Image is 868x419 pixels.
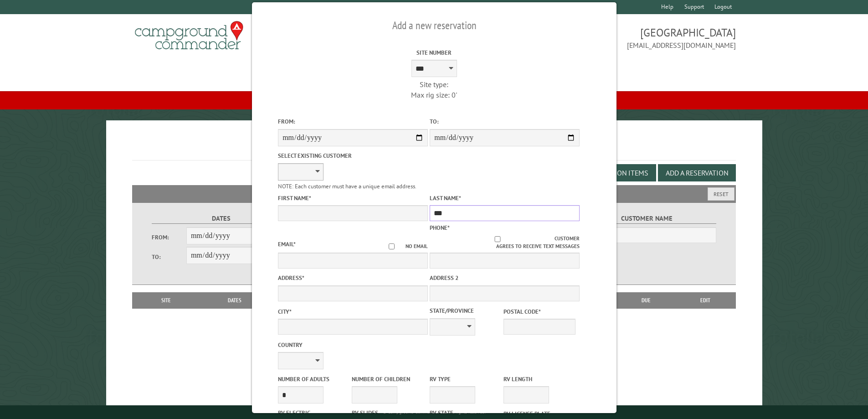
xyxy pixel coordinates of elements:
[503,375,575,383] label: RV Length
[278,375,350,383] label: Number of Adults
[278,240,296,248] label: Email
[378,243,406,249] input: No email
[578,164,656,181] button: Edit Add-on Items
[152,253,186,261] label: To:
[359,79,509,89] div: Site type:
[278,409,350,417] label: RV Electric
[132,135,736,160] h1: Reservations
[132,185,736,202] h2: Filters
[708,187,734,201] button: Reset
[152,233,186,242] label: From:
[278,341,428,349] label: Country
[278,182,416,190] small: NOTE: Each customer must have a unique email address.
[440,236,555,242] input: Customer agrees to receive text messages
[378,243,428,250] label: No email
[617,292,675,309] th: Due
[430,117,580,126] label: To:
[132,18,246,53] img: Campground Commander
[278,274,428,282] label: Address
[359,90,509,100] div: Max rig size: 0'
[430,194,580,202] label: Last Name
[152,213,291,224] label: Dates
[430,235,580,250] label: Customer agrees to receive text messages
[359,48,509,57] label: Site Number
[430,409,502,417] label: RV State
[430,375,502,383] label: RV Type
[278,117,428,126] label: From:
[278,151,428,160] label: Select existing customer
[503,409,575,418] label: RV License Plate
[658,164,736,181] button: Add a Reservation
[352,409,424,417] label: RV Slides
[577,213,716,224] label: Customer Name
[383,409,486,415] small: © Campground Commander LLC. All rights reserved.
[503,307,575,316] label: Postal Code
[196,292,274,309] th: Dates
[278,194,428,202] label: First Name
[352,375,424,383] label: Number of Children
[278,307,428,316] label: City
[278,17,591,34] h2: Add a new reservation
[430,306,502,315] label: State/Province
[675,292,736,309] th: Edit
[430,224,450,232] label: Phone
[430,274,580,282] label: Address 2
[137,292,196,309] th: Site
